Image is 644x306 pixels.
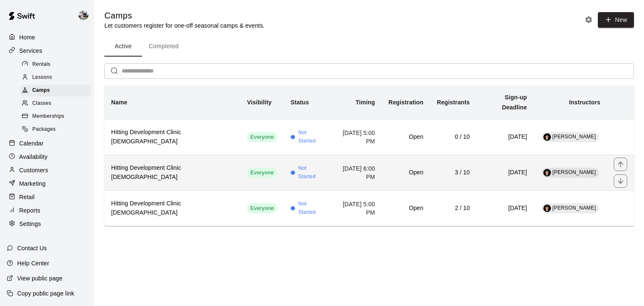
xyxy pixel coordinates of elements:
td: [DATE] 5:00 PM [330,119,382,155]
p: Contact Us [17,244,47,252]
h6: [DATE] [483,204,527,213]
b: Sign-up Deadline [502,94,527,111]
span: Lessons [32,73,52,82]
p: View public page [17,274,62,283]
a: Camps [20,84,94,97]
button: Completed [142,36,185,57]
h6: 3 / 10 [437,168,470,177]
a: New [595,16,634,23]
h6: Open [388,204,423,213]
a: Settings [7,218,88,230]
p: Let customers register for one-off seasonal camps & events. [104,21,265,30]
div: Packages [20,124,91,135]
h5: Camps [104,10,265,21]
span: Not Started [298,129,324,145]
p: Marketing [19,179,46,188]
b: Status [291,99,309,106]
h6: Open [388,168,423,177]
h6: Hitting Development Clinic [DEMOGRAPHIC_DATA] [111,128,234,146]
a: Home [7,31,88,44]
div: This service is visible to all of your customers [247,132,277,142]
div: Classes [20,98,91,109]
h6: [DATE] [483,132,527,142]
a: Lessons [20,71,94,84]
div: This service is visible to all of your customers [247,203,277,213]
span: Packages [32,125,56,134]
table: simple table [104,86,634,226]
span: [PERSON_NAME] [553,169,596,175]
div: Rentals [20,59,91,70]
h6: Open [388,132,423,142]
img: Hank Dodson [543,169,551,176]
p: Reports [19,206,40,215]
p: Settings [19,220,41,228]
span: Camps [32,86,50,95]
td: [DATE] 6:00 PM [330,155,382,190]
span: Not Started [298,200,324,217]
span: Classes [32,99,51,108]
a: Retail [7,191,88,203]
h6: 0 / 10 [437,132,470,142]
a: Classes [20,97,94,110]
a: Services [7,44,88,57]
div: Matt Hill [77,7,94,23]
p: Retail [19,193,35,201]
h6: 2 / 10 [437,204,470,213]
b: Timing [356,99,375,106]
p: Services [19,47,42,55]
b: Registration [388,99,423,106]
td: [DATE] 5:00 PM [330,190,382,226]
a: Packages [20,123,94,136]
h6: [DATE] [483,168,527,177]
span: Rentals [32,60,51,69]
p: Help Center [17,259,49,267]
p: Home [19,33,35,41]
div: Memberships [20,111,91,122]
span: Everyone [247,205,277,213]
h6: Hitting Development Clinic [DEMOGRAPHIC_DATA] [111,199,234,218]
a: Memberships [20,110,94,123]
a: Customers [7,164,88,176]
span: Everyone [247,169,277,177]
b: Visibility [247,99,272,106]
span: [PERSON_NAME] [553,134,596,140]
span: Not Started [298,164,324,181]
a: Calendar [7,137,88,150]
span: [PERSON_NAME] [553,205,596,211]
b: Instructors [569,99,600,106]
b: Registrants [437,99,470,106]
button: Camp settings [582,13,595,26]
b: Name [111,99,127,106]
button: move item up [614,158,627,171]
p: Copy public page link [17,289,74,298]
p: Availability [19,153,48,161]
button: Active [104,36,142,57]
p: Customers [19,166,48,174]
a: Availability [7,150,88,163]
span: Everyone [247,133,277,141]
img: Matt Hill [78,10,88,20]
a: Reports [7,204,88,217]
button: New [598,12,634,28]
div: This service is visible to all of your customers [247,168,277,178]
div: Lessons [20,72,91,83]
img: Hank Dodson [543,205,551,212]
div: Camps [20,85,91,96]
span: Memberships [32,112,64,121]
img: Hank Dodson [543,133,551,141]
a: Marketing [7,177,88,190]
p: Calendar [19,139,44,148]
button: move item down [614,174,627,188]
